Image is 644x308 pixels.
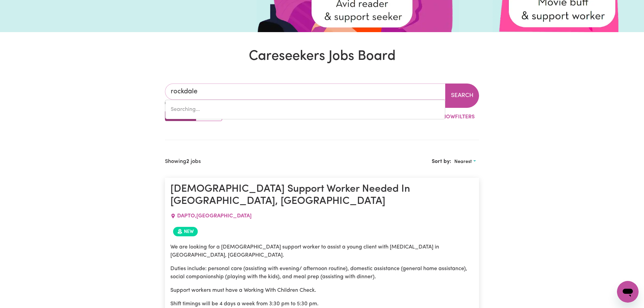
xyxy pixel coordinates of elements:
[177,213,252,219] span: DAPTO , [GEOGRAPHIC_DATA]
[454,159,472,164] span: Nearest
[451,157,479,167] button: Sort search results
[170,286,474,294] p: Support workers must have a Working With Children Check.
[439,114,455,120] span: Show
[173,227,198,236] span: Job posted within the last 30 days
[165,84,446,100] input: Enter a suburb or postcode
[170,300,474,308] p: Shift timings will be 4 days a week from 3:30 pm to 5:30 pm.
[427,111,479,123] button: ShowFilters
[165,159,201,165] h2: Showing jobs
[170,243,474,259] p: We are looking for a [DEMOGRAPHIC_DATA] support worker to assist a young client with [MEDICAL_DAT...
[170,183,474,208] h1: [DEMOGRAPHIC_DATA] Support Worker Needed In [GEOGRAPHIC_DATA], [GEOGRAPHIC_DATA]
[170,265,474,281] p: Duties include: personal care (assisting with evening/ afternoon routine), domestic assistance (g...
[165,100,445,119] div: menu-options
[186,159,189,164] b: 2
[617,281,639,303] iframe: Button to launch messaging window
[445,84,479,108] button: Search
[432,159,451,164] span: Sort by:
